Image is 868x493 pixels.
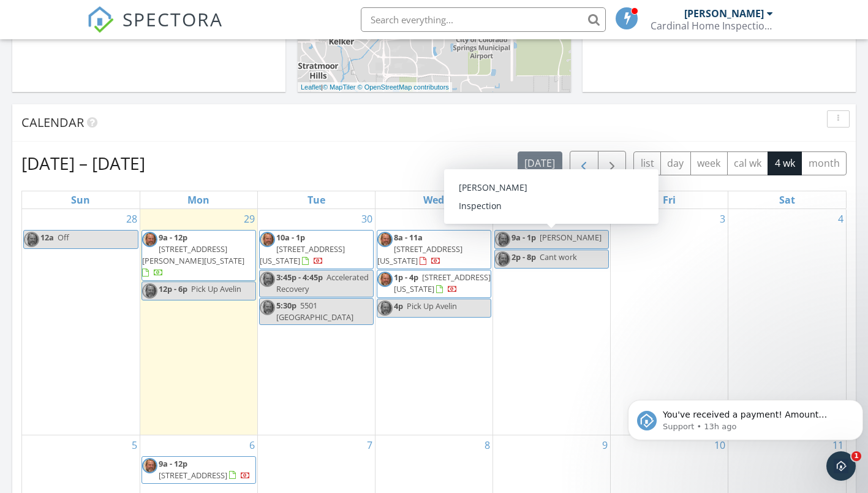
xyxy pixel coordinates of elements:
span: Cant work [540,251,577,262]
span: [STREET_ADDRESS][US_STATE] [260,243,345,266]
span: 5:30p [276,300,296,311]
a: 10a - 1p [STREET_ADDRESS][US_STATE] [259,230,374,270]
span: 10a - 1p [276,232,305,243]
iframe: Intercom live chat [826,451,856,481]
a: Leaflet [301,83,321,91]
img: 20200513_111306.jpg [24,232,39,247]
td: Go to September 30, 2025 [257,209,375,435]
span: SPECTORA [123,6,223,32]
a: Thursday [540,191,564,208]
a: © MapTiler [323,83,356,91]
span: 4p [394,300,403,311]
span: 2p - 8p [511,251,536,262]
span: 5501 [GEOGRAPHIC_DATA] [276,300,353,323]
span: You've received a payment! Amount $595.00 Fee $16.66 Net $578.34 Transaction # pi_3SCV1TK7snlDGpR... [40,36,221,167]
a: Go to October 1, 2025 [482,209,492,229]
span: Accelerated Recovery [276,272,369,294]
div: [PERSON_NAME] [684,7,764,20]
button: [DATE] [518,151,562,175]
td: Go to October 4, 2025 [728,209,846,435]
img: 20200513_111306.jpg [495,232,510,247]
span: Pick Up Avelin [191,283,241,294]
a: 9a - 12p [STREET_ADDRESS] [142,456,256,484]
button: week [690,151,728,175]
img: 20200513_111306.jpg [142,283,157,299]
span: 9a - 12p [159,232,187,243]
span: 9a - 12p [159,458,187,469]
a: Go to October 7, 2025 [364,435,375,455]
iframe: Intercom notifications message [623,374,868,460]
span: [STREET_ADDRESS][US_STATE] [394,272,491,294]
button: cal wk [727,151,769,175]
a: 9a - 12p [STREET_ADDRESS][PERSON_NAME][US_STATE] [142,230,256,281]
a: 10a - 1p [STREET_ADDRESS][US_STATE] [260,232,345,266]
span: 8a - 11a [394,232,423,243]
img: 20200513_111306.jpg [377,232,393,247]
img: 20200513_111306.jpg [377,272,393,287]
span: 1 [851,451,861,461]
span: [PERSON_NAME] [540,232,602,243]
a: 8a - 11a [STREET_ADDRESS][US_STATE] [377,230,491,270]
a: Sunday [69,191,92,208]
td: Go to October 2, 2025 [493,209,611,435]
img: 20200513_111306.jpg [495,251,510,267]
a: Wednesday [421,191,447,208]
a: Go to October 3, 2025 [717,209,728,229]
a: Tuesday [305,191,328,208]
div: Cardinal Home Inspections, LLC [651,20,773,32]
span: [STREET_ADDRESS] [159,470,227,481]
button: list [633,151,661,175]
td: Go to September 28, 2025 [22,209,140,435]
button: 4 wk [768,151,802,175]
a: Go to September 28, 2025 [124,209,140,229]
span: Calendar [21,114,84,131]
a: 9a - 12p [STREET_ADDRESS][PERSON_NAME][US_STATE] [142,232,244,278]
span: 12p - 6p [159,283,187,294]
a: © OpenStreetMap contributors [358,83,449,91]
a: Go to September 29, 2025 [241,209,257,229]
a: Go to October 9, 2025 [600,435,610,455]
a: Go to October 4, 2025 [836,209,846,229]
img: 20200513_111306.jpg [260,300,275,315]
span: 3:45p - 4:45p [276,272,323,283]
a: 8a - 11a [STREET_ADDRESS][US_STATE] [377,232,462,266]
span: 9a - 1p [511,232,536,243]
h2: [DATE] – [DATE] [21,151,145,175]
span: [STREET_ADDRESS][PERSON_NAME][US_STATE] [142,243,244,266]
a: Saturday [777,191,798,208]
button: Next [598,151,627,176]
button: Previous [570,151,598,176]
button: day [660,151,691,175]
span: 12a [40,232,54,243]
a: Friday [660,191,678,208]
img: The Best Home Inspection Software - Spectora [87,6,114,33]
div: | [298,82,452,93]
a: SPECTORA [87,17,223,42]
td: Go to October 3, 2025 [611,209,728,435]
a: 9a - 12p [STREET_ADDRESS] [159,458,251,481]
a: Go to October 5, 2025 [129,435,140,455]
a: 1p - 4p [STREET_ADDRESS][US_STATE] [377,270,491,297]
p: Message from Support, sent 13h ago [40,47,225,58]
a: Go to October 8, 2025 [482,435,492,455]
img: 20200513_111306.jpg [260,272,275,287]
a: Go to October 2, 2025 [600,209,610,229]
button: month [801,151,847,175]
img: 20200513_111306.jpg [377,300,393,316]
img: 20200513_111306.jpg [260,232,275,247]
a: Go to October 6, 2025 [247,435,257,455]
span: Off [58,232,69,243]
img: 20200513_111306.jpg [142,458,157,473]
td: Go to October 1, 2025 [375,209,492,435]
span: 1p - 4p [394,272,418,283]
input: Search everything... [361,7,606,32]
a: Monday [185,191,212,208]
span: Pick Up Avelin [407,300,457,311]
a: 1p - 4p [STREET_ADDRESS][US_STATE] [394,272,491,294]
td: Go to September 29, 2025 [140,209,257,435]
a: Go to September 30, 2025 [359,209,375,229]
span: [STREET_ADDRESS][US_STATE] [377,243,462,266]
img: 20200513_111306.jpg [142,232,157,247]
